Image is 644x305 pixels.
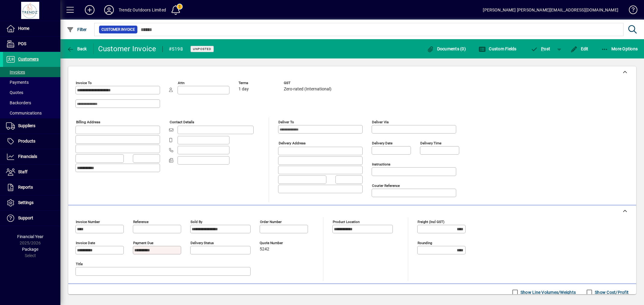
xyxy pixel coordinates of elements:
a: Payments [3,77,60,87]
button: Back [65,43,88,54]
a: Backorders [3,98,60,108]
mat-label: Instructions [372,162,390,166]
mat-label: Attn [178,81,184,85]
mat-label: Delivery status [191,241,214,245]
a: Suppliers [3,118,60,134]
span: GST [284,81,332,85]
span: Products [18,139,35,143]
span: Support [18,215,33,220]
span: Reports [18,185,33,190]
a: Settings [3,195,60,210]
mat-label: Rounding [418,241,432,245]
a: Support [3,211,60,226]
span: Suppliers [18,123,35,128]
mat-label: Payment due [133,241,153,245]
span: Custom Fields [479,46,517,51]
a: Quotes [3,87,60,98]
button: Add [80,5,99,15]
mat-label: Deliver via [372,120,389,124]
mat-label: Order number [260,220,282,224]
div: Customer Invoice [98,44,156,54]
span: Financial Year [17,234,43,239]
button: Profile [99,5,119,15]
mat-label: Deliver To [278,120,294,124]
button: More Options [600,43,639,54]
span: Back [67,46,87,51]
span: Filter [67,27,87,32]
button: Filter [65,24,88,35]
span: Terms [239,81,275,85]
a: Staff [3,165,60,180]
span: 1 day [239,87,249,92]
label: Show Cost/Profit [594,289,629,295]
mat-label: Product location [333,220,360,224]
span: Customer Invoice [101,27,135,33]
span: Payments [6,80,29,85]
mat-label: Invoice number [76,220,100,224]
mat-label: Invoice To [76,81,92,85]
button: Post [528,43,553,54]
span: More Options [601,46,638,51]
mat-label: Delivery time [420,141,441,145]
a: POS [3,36,60,52]
button: Edit [569,43,590,54]
span: Package [22,247,38,252]
span: Zero-rated (International) [284,87,332,92]
mat-label: Reference [133,220,149,224]
mat-label: Invoice date [76,241,95,245]
a: Communications [3,108,60,118]
div: #5198 [169,44,183,54]
span: Settings [18,200,34,205]
span: Staff [18,169,27,174]
mat-label: Delivery date [372,141,392,145]
div: [PERSON_NAME] [PERSON_NAME][EMAIL_ADDRESS][DOMAIN_NAME] [483,5,618,15]
span: Quotes [6,90,23,95]
span: POS [18,41,26,46]
span: ost [531,46,550,51]
a: Reports [3,180,60,195]
label: Show Line Volumes/Weights [519,289,576,295]
a: Invoices [3,67,60,77]
button: Documents (0) [425,43,467,54]
span: P [541,46,544,51]
mat-label: Title [76,262,83,266]
span: Quote number [260,241,296,245]
span: Documents (0) [427,46,466,51]
span: Customers [18,57,39,61]
span: Invoices [6,70,25,74]
button: Custom Fields [477,43,518,54]
a: Knowledge Base [624,1,636,21]
span: Communications [6,111,42,115]
span: 5242 [260,247,269,252]
a: Financials [3,149,60,164]
app-page-header-button: Back [60,43,94,54]
span: Home [18,26,29,31]
a: Home [3,21,60,36]
span: Unposted [193,47,211,51]
a: Products [3,134,60,149]
mat-label: Sold by [191,220,202,224]
span: Edit [570,46,588,51]
span: Financials [18,154,37,159]
span: Backorders [6,100,31,105]
div: Trendz Outdoors Limited [119,5,166,15]
mat-label: Freight (incl GST) [418,220,444,224]
mat-label: Courier Reference [372,184,400,188]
